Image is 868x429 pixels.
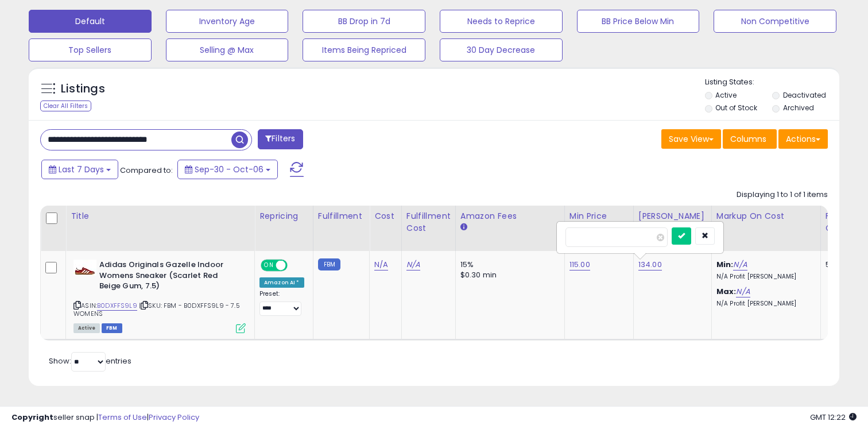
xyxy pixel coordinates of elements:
[374,259,388,270] a: N/A
[736,286,750,297] a: N/A
[723,129,777,149] button: Columns
[61,81,105,97] h5: Listings
[71,210,250,222] div: Title
[195,164,263,175] span: Sep-30 - Oct-06
[716,286,737,297] b: Max:
[259,290,304,316] div: Preset:
[716,210,816,222] div: Markup on Cost
[460,270,556,280] div: $0.30 min
[705,77,840,88] p: Listing States:
[440,38,563,61] button: 30 Day Decrease
[783,90,826,100] label: Deactivated
[97,301,137,311] a: B0DXFFS9L9
[638,259,662,270] a: 134.00
[73,260,96,276] img: 315lX-zy2UL._SL40_.jpg
[99,260,239,295] b: Adidas Originals Gazelle Indoor Womens Sneaker (Scarlet Red Beige Gum, 7.5)
[714,10,836,33] button: Non Competitive
[569,259,590,270] a: 115.00
[737,190,828,200] div: Displaying 1 to 1 of 1 items
[638,210,707,222] div: [PERSON_NAME]
[711,206,820,251] th: The percentage added to the cost of goods (COGS) that forms the calculator for Min & Max prices.
[569,210,629,222] div: Min Price
[259,210,308,222] div: Repricing
[303,10,425,33] button: BB Drop in 7d
[59,164,104,175] span: Last 7 Days
[102,323,122,333] span: FBM
[826,210,865,234] div: Fulfillable Quantity
[73,323,100,333] span: All listings currently available for purchase on Amazon
[73,301,240,318] span: | SKU: FBM - B0DXFFS9L9 - 7.5 WOMENS
[49,355,131,366] span: Show: entries
[716,300,812,308] p: N/A Profit [PERSON_NAME]
[40,101,91,111] div: Clear All Filters
[73,260,246,332] div: ASIN:
[730,133,766,145] span: Columns
[120,165,173,176] span: Compared to:
[262,261,276,270] span: ON
[374,210,397,222] div: Cost
[11,412,53,423] strong: Copyright
[406,210,451,234] div: Fulfillment Cost
[318,210,365,222] div: Fulfillment
[460,222,467,233] small: Amazon Fees.
[661,129,721,149] button: Save View
[826,260,861,270] div: 5
[318,258,340,270] small: FBM
[778,129,828,149] button: Actions
[286,261,304,270] span: OFF
[166,38,289,61] button: Selling @ Max
[29,10,152,33] button: Default
[440,10,563,33] button: Needs to Reprice
[166,10,289,33] button: Inventory Age
[715,90,737,100] label: Active
[406,259,420,270] a: N/A
[303,38,425,61] button: Items Being Repriced
[98,412,147,423] a: Terms of Use
[41,160,118,179] button: Last 7 Days
[783,103,814,113] label: Archived
[715,103,757,113] label: Out of Stock
[258,129,303,149] button: Filters
[577,10,700,33] button: BB Price Below Min
[460,260,556,270] div: 15%
[460,210,560,222] div: Amazon Fees
[733,259,747,270] a: N/A
[716,273,812,281] p: N/A Profit [PERSON_NAME]
[11,412,199,423] div: seller snap | |
[259,277,304,288] div: Amazon AI *
[177,160,278,179] button: Sep-30 - Oct-06
[29,38,152,61] button: Top Sellers
[810,412,857,423] span: 2025-10-14 12:22 GMT
[716,259,734,270] b: Min:
[149,412,199,423] a: Privacy Policy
